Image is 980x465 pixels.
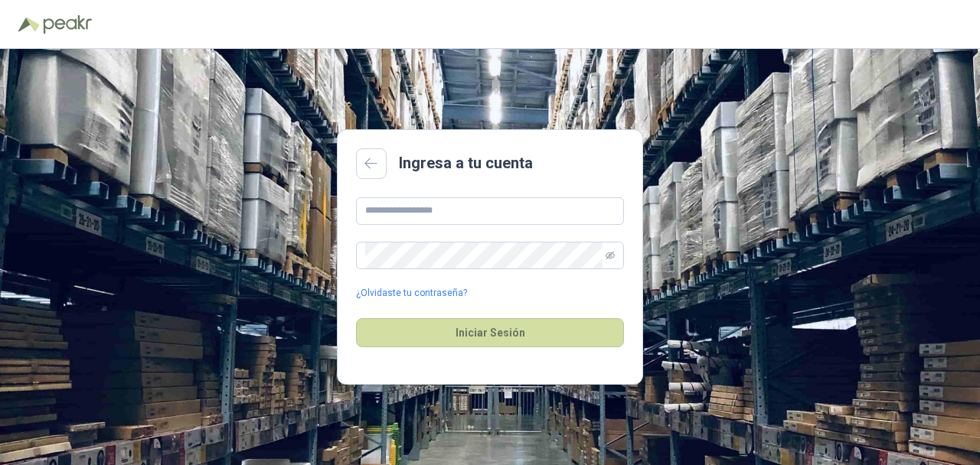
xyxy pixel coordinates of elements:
[356,318,624,347] button: Iniciar Sesión
[43,15,92,34] img: Peakr
[606,251,615,260] span: eye-invisible
[18,17,40,32] img: Logo
[356,286,467,301] a: ¿Olvidaste tu contraseña?
[399,151,533,175] h2: Ingresa a tu cuenta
